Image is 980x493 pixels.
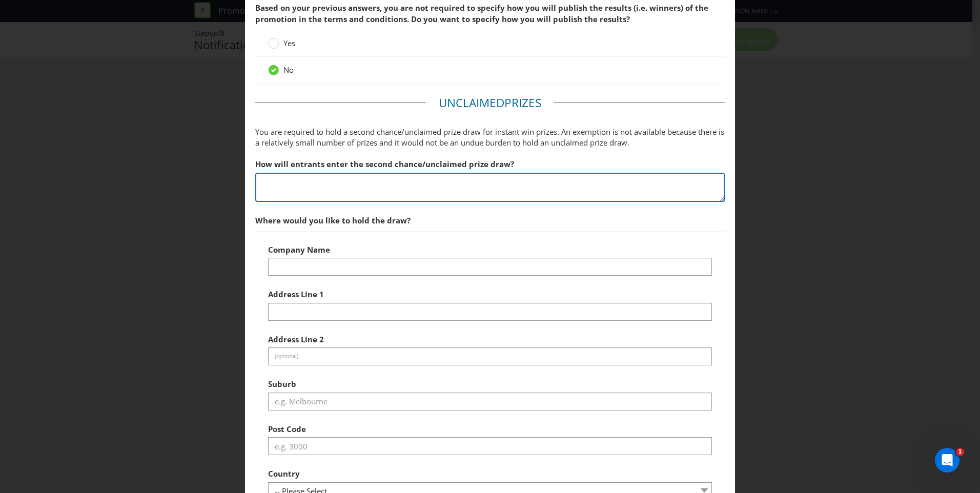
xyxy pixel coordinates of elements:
[535,95,541,111] span: s
[268,334,324,344] span: Address Line 2
[268,437,712,455] input: e.g. 3000
[268,393,712,410] input: e.g. Melbourne
[283,65,294,75] span: No
[255,127,725,149] p: You are required to hold a second chance/unclaimed prize draw for instant win prizes. An exemptio...
[283,38,295,48] span: Yes
[255,159,514,169] span: How will entrants enter the second chance/unclaimed prize draw?
[439,95,504,111] span: Unclaimed
[268,424,306,434] span: Post Code
[935,448,959,473] iframe: Intercom live chat
[268,289,324,299] span: Address Line 1
[268,244,330,255] span: Company Name
[255,3,708,24] span: Based on your previous answers, you are not required to specify how you will publish the results ...
[268,468,300,479] span: Country
[255,215,411,225] span: Where would you like to hold the draw?
[504,95,535,111] span: Prize
[268,379,296,389] span: Suburb
[956,448,964,456] span: 1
